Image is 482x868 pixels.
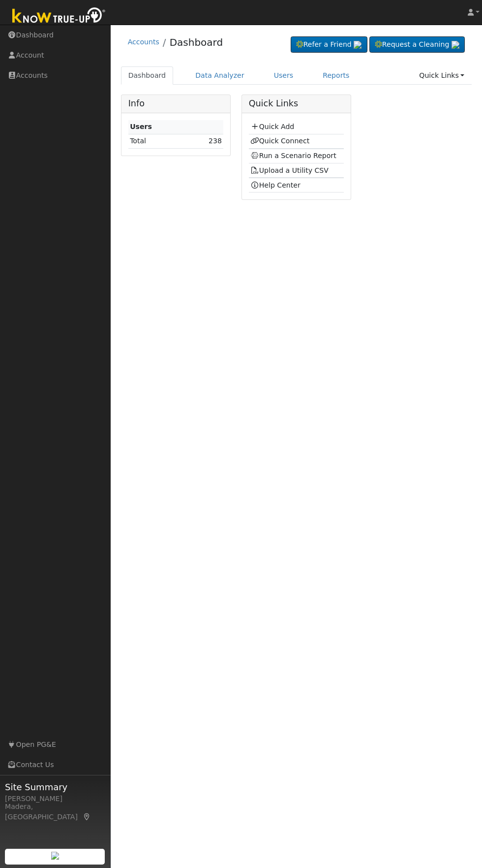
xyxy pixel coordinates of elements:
[5,780,105,794] span: Site Summary
[188,66,252,85] a: Data Analyzer
[170,36,223,48] a: Dashboard
[412,66,472,85] a: Quick Links
[452,41,459,49] img: retrieve
[5,794,105,804] div: [PERSON_NAME]
[83,813,91,821] a: Map
[369,36,465,53] a: Request a Cleaning
[128,38,159,46] a: Accounts
[121,66,174,85] a: Dashboard
[354,41,361,49] img: retrieve
[51,852,59,860] img: retrieve
[5,802,105,822] div: Madera, [GEOGRAPHIC_DATA]
[7,5,111,28] img: Know True-Up
[315,66,357,85] a: Reports
[267,66,301,85] a: Users
[291,36,367,53] a: Refer a Friend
